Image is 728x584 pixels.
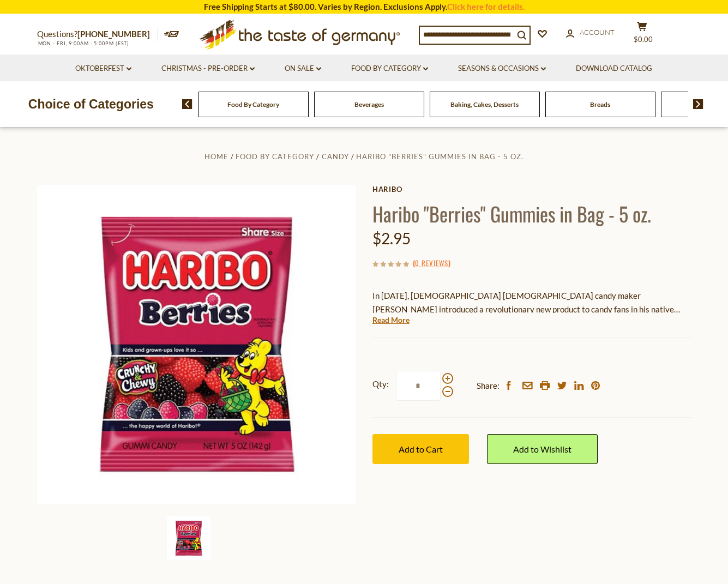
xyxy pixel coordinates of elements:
[399,444,443,454] span: Add to Cart
[161,63,255,75] a: Christmas - PRE-ORDER
[626,21,659,49] button: $0.00
[77,29,150,39] a: [PHONE_NUMBER]
[396,371,441,401] input: Qty:
[634,35,653,44] span: $0.00
[285,63,321,75] a: On Sale
[566,27,615,39] a: Account
[227,100,279,109] a: Food By Category
[372,201,691,226] h1: Haribo "Berries" Gummies in Bag - 5 oz.
[37,40,130,46] span: MON - FRI, 9:00AM - 5:00PM (EST)
[351,63,428,75] a: Food By Category
[236,152,314,161] a: Food By Category
[413,257,450,268] span: ( )
[372,229,411,248] span: $2.95
[372,377,389,391] strong: Qty:
[576,63,652,75] a: Download Catalog
[372,289,691,316] p: In [DATE], [DEMOGRAPHIC_DATA] [DEMOGRAPHIC_DATA] candy maker [PERSON_NAME] introduced a revolutio...
[580,28,615,37] span: Account
[447,2,525,11] a: Click here for details.
[182,99,192,109] img: previous arrow
[356,152,524,161] a: Haribo "Berries" Gummies in Bag - 5 oz.
[354,100,384,109] a: Beverages
[167,516,210,560] img: Haribo Berries Gummies in Bag
[458,63,546,75] a: Seasons & Occasions
[37,185,356,504] img: Haribo Berries Gummies in Bag
[322,152,349,161] a: Candy
[75,63,131,75] a: Oktoberfest
[204,152,228,161] a: Home
[487,434,598,464] a: Add to Wishlist
[37,27,158,41] p: Questions?
[477,379,500,393] span: Share:
[372,434,469,464] button: Add to Cart
[372,185,691,194] a: Haribo
[590,100,610,109] a: Breads
[693,99,703,109] img: next arrow
[372,315,410,326] a: Read More
[450,100,519,109] a: Baking, Cakes, Desserts
[415,257,448,269] a: 0 Reviews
